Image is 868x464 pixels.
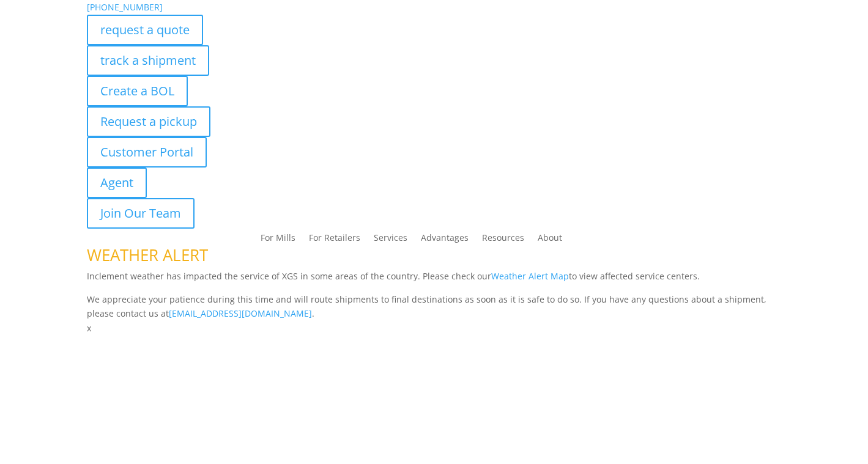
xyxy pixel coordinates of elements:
[87,45,209,76] a: track a shipment
[87,15,203,45] a: request a quote
[491,270,569,282] a: Weather Alert Map
[87,137,207,168] a: Customer Portal
[482,234,524,247] a: Resources
[87,76,188,106] a: Create a BOL
[87,106,210,137] a: Request a pickup
[87,360,781,375] p: Complete the form below and a member of our team will be in touch within 24 hours.
[169,307,312,319] a: [EMAIL_ADDRESS][DOMAIN_NAME]
[87,269,781,292] p: Inclement weather has impacted the service of XGS in some areas of the country. Please check our ...
[87,321,781,336] p: x
[261,234,295,247] a: For Mills
[87,198,195,229] a: Join Our Team
[538,234,562,247] a: About
[309,234,360,247] a: For Retailers
[421,234,469,247] a: Advantages
[87,168,147,198] a: Agent
[87,336,781,360] h1: Contact Us
[87,1,163,13] a: [PHONE_NUMBER]
[374,234,407,247] a: Services
[87,244,208,266] span: WEATHER ALERT
[87,292,781,322] p: We appreciate your patience during this time and will route shipments to final destinations as so...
